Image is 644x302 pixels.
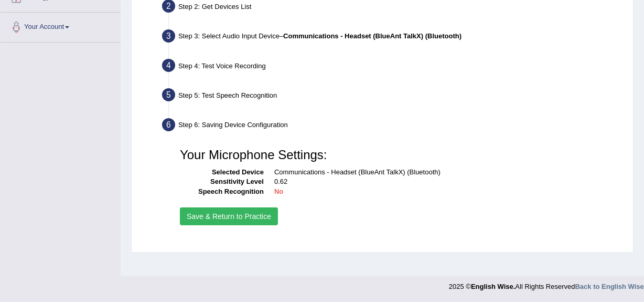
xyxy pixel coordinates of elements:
h3: Your Microphone Settings: [180,148,616,162]
a: Back to English Wise [575,283,644,290]
div: Step 6: Saving Device Configuration [157,115,628,138]
div: Step 3: Select Audio Input Device [157,26,628,49]
dd: 0.62 [274,177,616,187]
dt: Sensitivity Level [180,177,264,187]
dd: Communications - Headset (BlueAnt TalkX) (Bluetooth) [274,168,616,178]
span: – [280,32,461,40]
button: Save & Return to Practice [180,207,278,225]
div: Step 5: Test Speech Recognition [157,85,628,108]
b: No [274,188,283,195]
a: Your Account [1,13,120,39]
dt: Selected Device [180,168,264,178]
div: Step 4: Test Voice Recording [157,56,628,79]
b: Communications - Headset (BlueAnt TalkX) (Bluetooth) [283,32,461,40]
dt: Speech Recognition [180,187,264,197]
strong: English Wise. [471,283,515,290]
div: 2025 © All Rights Reserved [449,276,644,291]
